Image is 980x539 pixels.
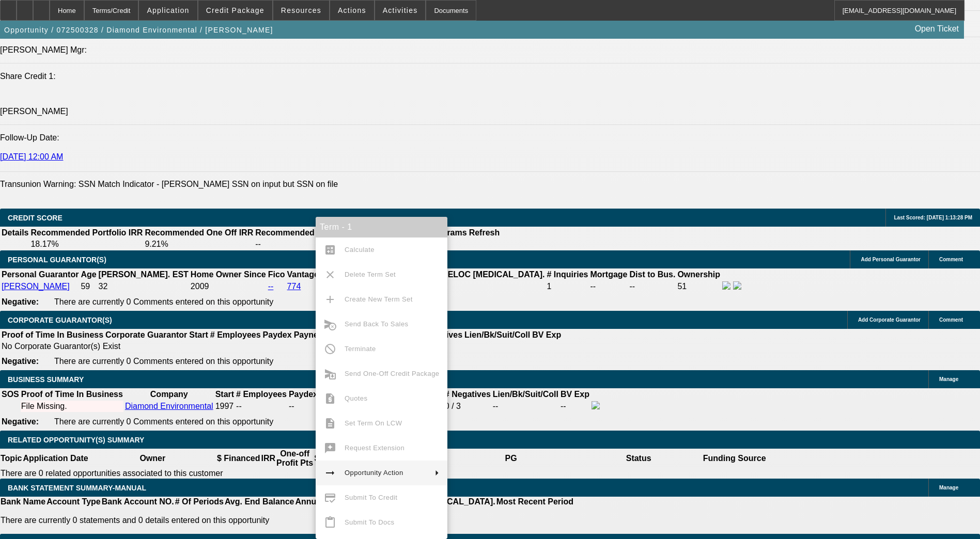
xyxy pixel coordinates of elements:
td: -- [629,281,676,292]
span: Comment [939,317,963,323]
th: # Of Periods [175,497,224,507]
b: Home Owner Since [191,270,266,279]
th: Refresh [469,228,501,238]
th: Owner [89,449,216,468]
b: # Negatives [445,390,491,399]
td: 18.17% [30,239,143,249]
span: Application [147,6,189,14]
button: Actions [330,1,374,20]
b: Negative: [2,297,39,306]
b: # Employees [210,330,261,339]
td: -- [288,401,318,412]
th: Recommended One Off IRR [144,228,254,238]
img: facebook-icon.png [722,281,730,290]
div: File Missing. [21,402,123,411]
span: CORPORATE GUARANTOR(S) [8,316,112,324]
th: Details [1,228,29,238]
a: Open Ticket [911,20,963,38]
span: There are currently 0 Comments entered on this opportunity [54,357,273,366]
th: Most Recent Period [496,497,574,507]
span: Add Corporate Guarantor [858,317,921,323]
span: Activities [383,6,418,14]
td: -- [492,401,559,412]
b: Start [189,330,208,339]
th: Annualized Deposits [294,497,377,507]
td: No Corporate Guarantor(s) Exist [1,341,566,352]
b: Lien/Bk/Suit/Coll [464,330,530,339]
b: Start [215,390,234,399]
span: Manage [939,376,958,382]
b: Corporate Guarantor [105,330,187,339]
td: 9.21% [144,239,254,249]
img: linkedin-icon.png [733,281,741,290]
b: Paydex [263,330,292,339]
th: Application Date [22,449,88,468]
th: PG [447,449,574,468]
td: $0 [410,281,546,292]
span: Opportunity Action [345,469,403,477]
td: 59 [80,281,97,292]
b: [PERSON_NAME]. EST [99,270,189,279]
td: 51 [677,281,721,292]
span: There are currently 0 Comments entered on this opportunity [54,417,273,426]
th: Recommended Portfolio IRR [30,228,143,238]
b: Age [81,270,96,279]
span: There are currently 0 Comments entered on this opportunity [54,297,273,306]
b: Paydex [289,390,318,399]
span: Comment [939,257,963,262]
img: facebook-icon.png [592,401,600,409]
b: Company [150,390,188,399]
span: Opportunity / 072500328 / Diamond Environmental / [PERSON_NAME] [4,26,273,34]
td: -- [255,239,355,249]
label: SSN Match Indicator - [PERSON_NAME] SSN on input but SSN on file [79,180,338,188]
span: Last Scored: [DATE] 1:13:28 PM [894,215,972,220]
mat-icon: arrow_right_alt [324,467,336,479]
p: There are currently 0 statements and 0 details entered on this opportunity [1,516,573,525]
th: Avg. End Balance [224,497,295,507]
b: Paynet Master Score [294,330,375,339]
th: Bank Account NO. [101,497,175,507]
b: BV Exp [532,330,561,339]
a: [PERSON_NAME] [2,282,70,291]
th: Funding Source [703,449,767,468]
td: 32 [98,281,189,292]
b: Lien/Bk/Suit/Coll [493,390,558,399]
b: # Employees [236,390,287,399]
b: Mortgage [590,270,628,279]
span: BANK STATEMENT SUMMARY-MANUAL [8,484,146,492]
th: Security Deposit [314,449,380,468]
button: Credit Package [198,1,272,20]
span: Add Personal Guarantor [861,257,921,262]
th: IRR [260,449,276,468]
button: Activities [375,1,426,20]
td: -- [590,281,628,292]
a: Diamond Environmental [125,402,213,410]
a: 774 [287,282,301,291]
span: -- [236,402,242,410]
th: One-off Profit Pts [276,449,314,468]
button: Resources [273,1,329,20]
div: 0 / 3 [445,402,491,411]
th: Status [575,449,703,468]
th: Proof of Time In Business [21,389,123,400]
th: Account Type [46,497,101,507]
th: Proof of Time In Business [1,330,104,340]
span: CREDIT SCORE [8,214,63,222]
td: -- [560,401,590,412]
b: Negative: [2,417,39,426]
b: Personal Guarantor [2,270,79,279]
span: RELATED OPPORTUNITY(S) SUMMARY [8,436,144,444]
b: Negative: [2,357,39,366]
span: PERSONAL GUARANTOR(S) [8,256,106,264]
span: Actions [338,6,366,14]
th: SOS [1,389,20,400]
td: 1997 [215,401,235,412]
span: BUSINESS SUMMARY [8,375,84,384]
th: Recommended Max Term [255,228,355,238]
a: -- [268,282,274,291]
button: Application [139,1,197,20]
b: Fico [268,270,285,279]
b: BV Exp [561,390,589,399]
td: 1 [546,281,588,292]
span: Resources [281,6,321,14]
